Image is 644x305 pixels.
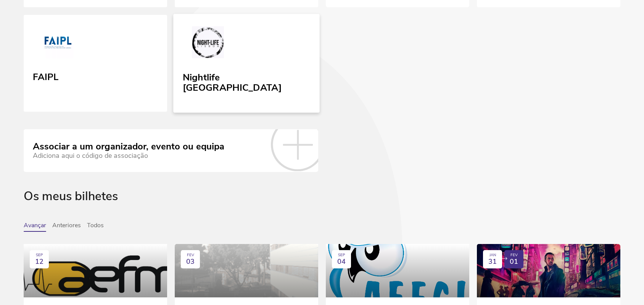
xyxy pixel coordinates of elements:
button: Todos [87,222,104,232]
span: 04 [337,258,346,266]
img: Nightlife Lisbon [183,26,233,61]
img: FAIPL [33,27,82,61]
a: Associar a um organizador, evento ou equipa Adiciona aqui o código de associação [24,129,318,172]
span: 31 [488,258,497,266]
div: Associar a um organizador, evento ou equipa [33,141,224,152]
div: Adiciona aqui o código de associação [33,152,224,160]
div: FEV [510,253,518,258]
span: 01 [510,258,518,266]
a: FAIPL FAIPL [24,15,167,112]
div: FAIPL [33,69,58,83]
div: Os meus bilhetes [24,189,620,222]
div: SEP [338,253,345,258]
div: Nightlife [GEOGRAPHIC_DATA] [183,69,311,93]
span: 12 [35,258,43,266]
span: 03 [186,258,195,266]
a: Nightlife Lisbon Nightlife [GEOGRAPHIC_DATA] [173,14,320,113]
button: Avançar [24,222,46,232]
div: SEP [36,253,43,258]
button: Anteriores [52,222,81,232]
div: FEV [187,253,194,258]
div: JAN [489,253,496,258]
